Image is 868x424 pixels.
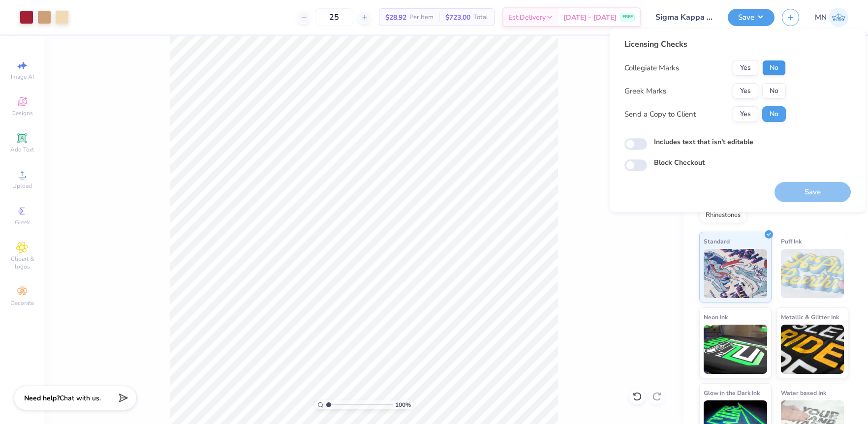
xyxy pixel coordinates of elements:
[15,218,30,226] span: Greek
[5,255,39,271] span: Clipart & logos
[10,299,34,307] span: Decorate
[395,400,411,409] span: 100 %
[829,8,848,27] img: Mark Navarro
[624,38,786,50] div: Licensing Checks
[654,157,705,168] label: Block Checkout
[385,12,406,23] span: $28.92
[624,86,666,97] div: Greek Marks
[315,8,353,26] input: – –
[762,106,786,122] button: No
[508,12,546,23] span: Est. Delivery
[624,109,696,120] div: Send a Copy to Client
[624,62,679,74] div: Collegiate Marks
[733,106,758,122] button: Yes
[815,12,827,23] span: MN
[445,12,470,23] span: $723.00
[815,8,848,27] a: MN
[781,249,844,298] img: Puff Ink
[762,60,786,76] button: No
[622,14,633,21] span: FREE
[699,208,747,223] div: Rhinestones
[563,12,617,23] span: [DATE] - [DATE]
[781,312,839,322] span: Metallic & Glitter Ink
[762,83,786,99] button: No
[11,73,34,81] span: Image AI
[60,394,101,403] span: Chat with us.
[704,236,730,246] span: Standard
[704,312,728,322] span: Neon Ink
[654,137,753,147] label: Includes text that isn't editable
[648,7,720,27] input: Untitled Design
[473,12,488,23] span: Total
[728,9,775,26] button: Save
[733,60,758,76] button: Yes
[10,146,34,153] span: Add Text
[781,236,802,246] span: Puff Ink
[24,394,60,403] strong: Need help?
[733,83,758,99] button: Yes
[781,388,826,398] span: Water based Ink
[781,325,844,374] img: Metallic & Glitter Ink
[704,249,767,298] img: Standard
[704,388,760,398] span: Glow in the Dark Ink
[409,12,434,23] span: Per Item
[11,109,33,117] span: Designs
[704,325,767,374] img: Neon Ink
[12,182,32,190] span: Upload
